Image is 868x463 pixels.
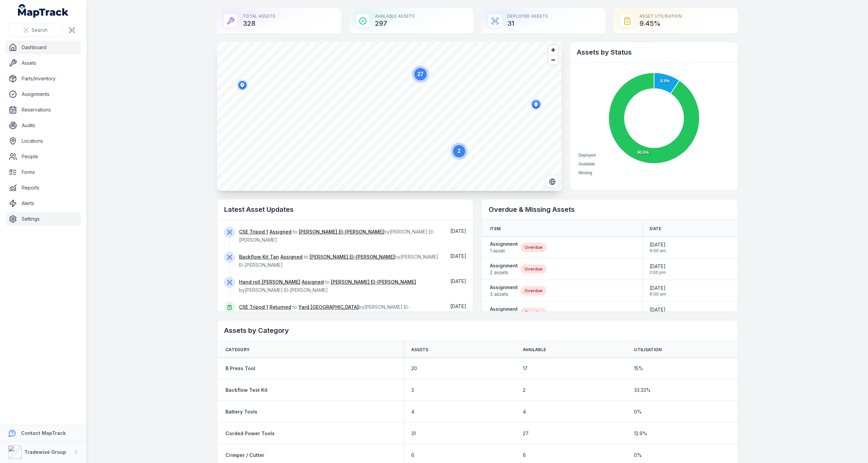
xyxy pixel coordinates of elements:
[5,87,81,101] a: Assignments
[578,170,592,175] span: Missing
[225,347,250,353] span: Category
[634,347,662,353] span: Utilisation
[650,270,666,275] span: 2:00 pm
[21,430,66,436] strong: Contact MapTrack
[490,241,518,247] strong: Assignment
[411,452,414,459] span: 6
[490,306,518,313] strong: Assignment
[650,306,666,313] span: [DATE]
[450,303,466,309] span: [DATE]
[634,365,643,372] span: 15 %
[450,228,466,234] time: 10/2/2025, 6:17:24 AM
[650,263,666,275] time: 8/14/2025, 2:00:00 PM
[548,45,558,55] button: Zoom in
[224,326,731,335] h2: Assets by Category
[239,254,279,260] a: Backflow Kit Tan
[224,205,466,214] h2: Latest Asset Updates
[450,228,466,234] span: [DATE]
[225,408,257,415] a: Battery Tools
[298,304,359,310] a: Yard [GEOGRAPHIC_DATA]
[490,226,500,231] span: Item
[578,162,595,166] span: Available
[280,254,302,260] a: Assigned
[239,228,268,235] a: CSE Tripod 1
[489,205,731,214] h2: Overdue & Missing Assets
[411,347,429,353] span: Assets
[8,24,63,37] button: Search
[5,150,81,163] a: People
[490,262,518,276] a: Assignment2 assets
[302,279,324,285] a: Assigned
[490,241,518,254] a: Assignment1 asset
[650,285,666,291] span: [DATE]
[650,241,666,254] time: 7/30/2025, 6:00:00 AM
[270,228,292,235] a: Assigned
[490,247,518,254] span: 1 asset
[490,284,518,291] strong: Assignment
[577,47,731,57] h2: Assets by Status
[650,285,666,297] time: 8/8/2025, 6:00:00 AM
[548,55,558,65] button: Zoom out
[523,365,528,372] span: 17
[634,408,642,415] span: 0 %
[450,278,466,284] time: 10/2/2025, 6:17:24 AM
[217,42,561,191] canvas: Map
[490,262,518,269] strong: Assignment
[5,56,81,70] a: Assets
[5,72,81,85] a: Parts/Inventory
[523,408,526,415] span: 4
[450,253,466,259] time: 10/2/2025, 6:17:24 AM
[634,452,642,459] span: 0 %
[310,254,395,260] a: [PERSON_NAME] El-[PERSON_NAME]
[523,387,526,394] span: 2
[650,291,666,297] span: 6:00 am
[5,103,81,117] a: Reservations
[523,430,529,437] span: 27
[225,387,268,394] a: Backflow Test Kit
[650,306,666,319] time: 8/29/2025, 4:00:00 AM
[32,27,47,34] span: Search
[546,175,559,188] button: Switch to Satellite View
[650,248,666,254] span: 6:00 am
[411,365,417,372] span: 20
[18,4,69,18] a: MapTrack
[239,304,410,318] span: to by [PERSON_NAME] El-[PERSON_NAME]
[490,306,518,319] a: Assignment
[490,291,518,298] span: 3 assets
[490,269,518,276] span: 2 assets
[650,263,666,270] span: [DATE]
[239,279,300,285] a: Hand roll [PERSON_NAME]
[523,347,546,353] span: Available
[5,41,81,54] a: Dashboard
[417,71,423,77] text: 27
[411,387,414,394] span: 3
[239,229,435,243] span: to by [PERSON_NAME] El-[PERSON_NAME]
[5,165,81,179] a: Forms
[5,212,81,226] a: Settings
[24,449,66,455] strong: Tradewise Group
[411,430,416,437] span: 31
[450,278,466,284] span: [DATE]
[239,304,268,310] a: CSE Tripod 1
[578,153,596,158] span: Deployed
[331,279,416,285] a: [PERSON_NAME] El-[PERSON_NAME]
[225,430,275,437] a: Corded Power Tools
[299,228,384,235] a: [PERSON_NAME] El-[PERSON_NAME]
[270,304,291,310] a: Returned
[520,308,547,317] div: Overdue
[650,226,661,231] span: Date
[650,241,666,248] span: [DATE]
[520,286,547,296] div: Overdue
[225,452,264,459] a: Crimper / Cutter
[239,279,416,293] span: to by [PERSON_NAME] El-[PERSON_NAME]
[450,303,466,309] time: 10/2/2025, 6:16:29 AM
[411,408,414,415] span: 4
[5,134,81,148] a: Locations
[634,430,647,437] span: 12.9 %
[225,365,255,372] a: B Press Tool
